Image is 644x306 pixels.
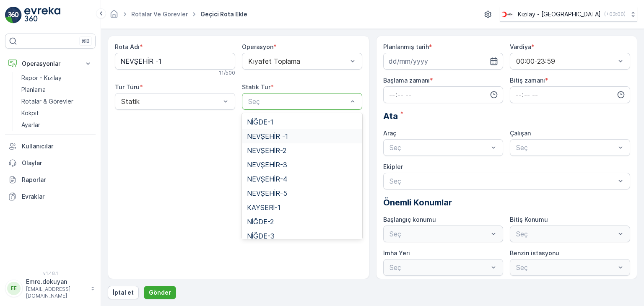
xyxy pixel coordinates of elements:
[18,96,96,107] a: Rotalar & Görevler
[144,286,176,299] button: Gönder
[109,13,119,20] a: Ana Sayfa
[18,119,96,131] a: Ayarlar
[22,142,92,150] p: Kullanıcılar
[383,77,430,84] label: Başlama zamanı
[22,60,79,68] p: Operasyonlar
[21,109,39,117] p: Kokpit
[22,176,92,184] p: Raporlar
[22,159,92,167] p: Olaylar
[21,74,62,82] p: Rapor - Kızılay
[510,77,545,84] label: Bitiş zamanı
[5,155,96,171] a: Olaylar
[7,282,21,295] div: EE
[383,216,436,223] label: Başlangıç konumu
[390,176,616,186] p: Seç
[108,286,139,299] button: İptal et
[18,107,96,119] a: Kokpit
[500,7,637,22] button: Kızılay - [GEOGRAPHIC_DATA](+03:00)
[5,271,96,276] span: v 1.48.1
[510,130,531,137] label: Çalışan
[21,97,73,106] p: Rotalar & Görevler
[21,86,46,94] p: Planlama
[115,43,140,50] label: Rota Adı
[383,43,429,50] label: Planlanmış tarih
[604,11,626,18] p: ( +03:00 )
[18,72,96,84] a: Rapor - Kızılay
[383,196,631,209] p: Önemli Konumlar
[247,118,273,126] span: NİĞDE-1
[390,143,489,153] p: Seç
[383,53,504,70] input: dd/mm/yyyy
[5,138,96,155] a: Kullanıcılar
[149,288,171,297] p: Gönder
[247,161,287,169] span: NEVŞEHİR-3
[516,143,615,153] p: Seç
[26,286,86,299] p: [EMAIL_ADDRESS][DOMAIN_NAME]
[5,188,96,205] a: Evraklar
[247,218,274,226] span: NİĞDE-2
[383,130,396,137] label: Araç
[242,83,270,91] label: Statik Tur
[5,55,96,72] button: Operasyonlar
[247,189,287,197] span: NEVŞEHİR-5
[247,175,287,183] span: NEVŞEHİR-4
[510,43,531,50] label: Vardiya
[24,7,60,23] img: logo_light-DOdMpM7g.png
[131,10,188,18] a: Rotalar ve Görevler
[115,83,140,91] label: Tur Türü
[247,132,288,140] span: NEVŞEHİR -1
[247,232,275,240] span: NİĞDE-3
[500,10,514,19] img: k%C4%B1z%C4%B1lay_D5CCths_t1JZB0k.png
[383,110,398,122] span: Ata
[199,10,249,18] span: Geçici Rota Ekle
[18,84,96,96] a: Planlama
[113,288,134,297] p: İptal et
[81,38,90,44] p: ⌘B
[247,147,286,154] span: NEVŞEHİR-2
[510,249,559,257] label: Benzin istasyonu
[5,277,96,299] button: EEEmre.dokuyan[EMAIL_ADDRESS][DOMAIN_NAME]
[22,192,92,201] p: Evraklar
[5,171,96,188] a: Raporlar
[510,216,548,223] label: Bitiş Konumu
[21,121,40,129] p: Ayarlar
[5,7,22,23] img: logo
[383,163,403,170] label: Ekipler
[248,96,348,106] p: Seç
[247,204,280,211] span: KAYSERİ-1
[242,43,273,50] label: Operasyon
[383,249,410,257] label: İmha Yeri
[219,70,235,76] p: 11 / 500
[518,10,601,18] p: Kızılay - [GEOGRAPHIC_DATA]
[26,277,86,286] p: Emre.dokuyan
